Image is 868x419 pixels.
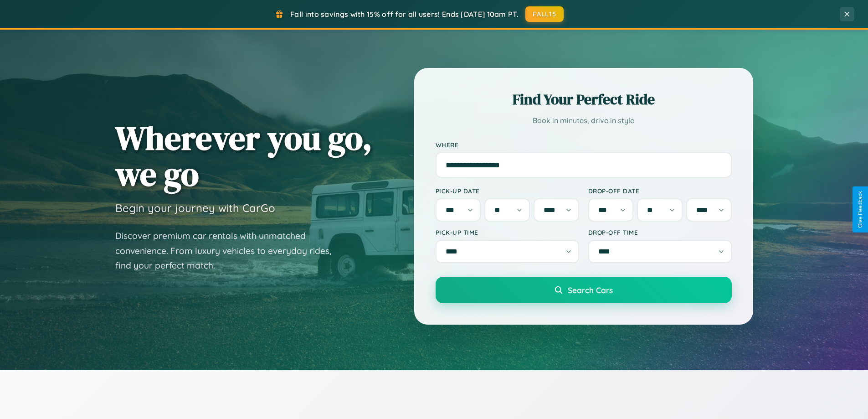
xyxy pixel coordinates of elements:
span: Search Cars [568,285,613,295]
button: FALL15 [525,6,564,22]
label: Drop-off Time [588,228,732,236]
h1: Wherever you go, we go [115,120,372,192]
button: Search Cars [436,277,732,303]
h3: Begin your journey with CarGo [115,201,275,215]
p: Book in minutes, drive in style [436,114,732,127]
label: Where [436,141,732,149]
div: Give Feedback [857,191,863,228]
span: Fall into savings with 15% off for all users! Ends [DATE] 10am PT. [290,10,519,19]
label: Pick-up Time [436,228,579,236]
label: Pick-up Date [436,187,579,195]
h2: Find Your Perfect Ride [436,89,732,109]
label: Drop-off Date [588,187,732,195]
p: Discover premium car rentals with unmatched convenience. From luxury vehicles to everyday rides, ... [115,228,343,273]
